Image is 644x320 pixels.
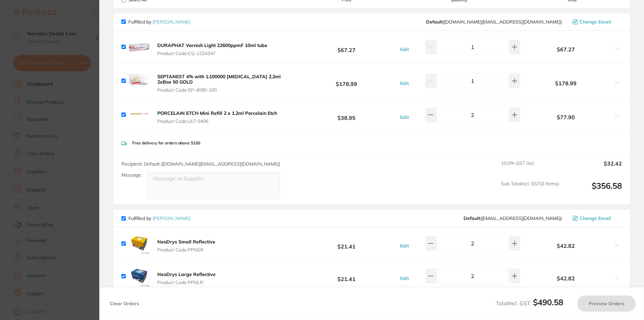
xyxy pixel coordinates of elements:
[522,275,610,281] b: $42.82
[533,297,563,307] b: $490.58
[464,215,480,221] b: Default
[155,110,279,124] button: PORCELAIN ETCH Mini Refill 2 x 1.2ml Porcelain Etch Product Code:ULT-0406
[398,275,411,281] button: Edit
[564,161,622,175] output: $32.42
[157,51,267,56] span: Product Code: CG-1224347
[297,237,396,250] b: $21.41
[108,295,141,312] button: Clear Orders
[128,265,150,287] img: MHluODExeA
[297,270,396,282] b: $21.41
[132,141,200,145] p: Free delivery for orders above $150
[297,75,396,87] b: $178.99
[128,233,150,254] img: MjRieTJhZA
[522,80,610,86] b: $178.99
[522,114,610,120] b: $77.90
[157,280,216,285] span: Product Code: PPNLR
[496,300,563,307] span: Total Incl. GST
[571,215,622,221] button: Change Email
[426,19,562,25] span: customer.care@henryschein.com.au
[155,271,218,285] button: NeoDrys Large Reflective Product Code:PPNLR
[297,41,396,53] b: $67.27
[464,216,562,221] span: save@adamdental.com.au
[128,216,190,221] p: Fulfilled by
[398,243,411,249] button: Edit
[522,46,610,52] b: $67.27
[155,239,217,253] button: NeoDrys Small Reflective Product Code:PPNSR
[426,19,443,25] b: Default
[564,181,622,199] output: $356.58
[153,19,190,25] a: [PERSON_NAME]
[522,243,610,249] b: $42.82
[128,19,190,25] p: Fulfilled by
[157,271,216,277] b: NeoDrys Large Reflective
[157,110,277,116] b: PORCELAIN ETCH Mini Refill 2 x 1.2ml Porcelain Etch
[155,74,297,93] button: SEPTANEST 4% with 1:100000 [MEDICAL_DATA] 2.2ml 2xBox 50 GOLD Product Code:SP-4090-100
[155,42,269,56] button: DURAPHAT Varnish Light 22600ppmF 10ml tube Product Code:CG-1224347
[501,181,559,199] span: Sub Total Incl. GST ( 3 Items)
[121,172,142,178] label: Message:
[398,46,411,52] button: Edit
[297,109,396,121] b: $38.95
[128,36,150,58] img: c2V1YjJ2bg
[128,104,150,126] img: emJjYXpjcA
[580,19,611,25] span: Change Email
[157,239,215,245] b: NeoDrys Small Reflective
[157,74,281,85] b: SEPTANEST 4% with 1:100000 [MEDICAL_DATA] 2.2ml 2xBox 50 GOLD
[157,247,215,253] span: Product Code: PPNSR
[398,80,411,86] button: Edit
[157,42,267,48] b: DURAPHAT Varnish Light 22600ppmF 10ml tube
[501,161,559,175] span: 10.0 % GST Incl.
[398,114,411,120] button: Edit
[580,216,611,221] span: Change Email
[571,19,622,25] button: Change Email
[153,215,190,221] a: [PERSON_NAME]
[577,295,636,312] button: Preview Orders
[121,161,280,167] span: Recipient: Default ( [DOMAIN_NAME][EMAIL_ADDRESS][DOMAIN_NAME] )
[157,119,277,124] span: Product Code: ULT-0406
[128,70,150,92] img: N2tzbWJ4Mw
[157,87,294,93] span: Product Code: SP-4090-100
